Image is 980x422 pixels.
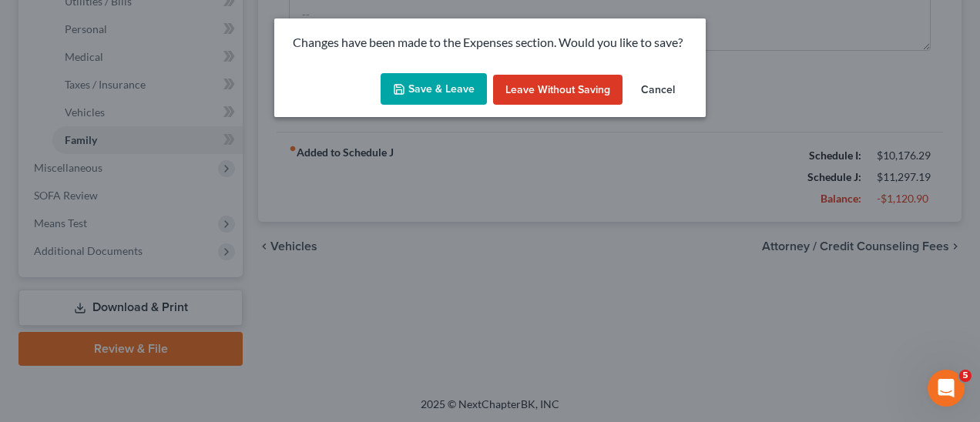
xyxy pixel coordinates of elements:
[381,73,487,105] button: Save & Leave
[293,34,687,52] p: Changes have been made to the Expenses section. Would you like to save?
[928,370,965,407] iframe: Intercom live chat
[629,75,687,105] button: Cancel
[959,370,972,382] span: 5
[493,75,623,105] button: Leave without Saving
